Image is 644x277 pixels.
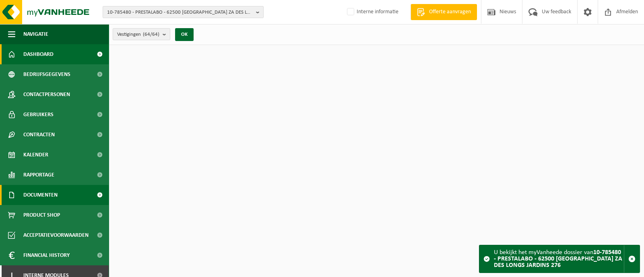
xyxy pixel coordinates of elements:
span: Dashboard [23,44,54,64]
button: Vestigingen(64/64) [113,28,170,40]
span: Acceptatievoorwaarden [23,225,89,245]
span: Offerte aanvragen [427,8,473,16]
span: Contactpersonen [23,84,70,105]
div: U bekijkt het myVanheede dossier van [494,245,624,273]
label: Interne informatie [345,6,398,18]
span: Gebruikers [23,105,54,125]
span: Documenten [23,185,58,205]
span: Navigatie [23,24,48,44]
strong: 10-785480 - PRESTALABO - 62500 [GEOGRAPHIC_DATA] ZA DES LONGS JARDINS 276 [494,249,622,269]
button: 10-785480 - PRESTALABO - 62500 [GEOGRAPHIC_DATA] ZA DES LONGS JARDINS 276 [103,6,264,18]
span: Vestigingen [117,29,159,41]
span: Financial History [23,245,70,265]
a: Offerte aanvragen [411,4,477,20]
span: Contracten [23,125,55,145]
count: (64/64) [143,32,159,37]
span: Product Shop [23,205,60,225]
span: Kalender [23,145,48,165]
span: 10-785480 - PRESTALABO - 62500 [GEOGRAPHIC_DATA] ZA DES LONGS JARDINS 276 [107,6,253,18]
span: Rapportage [23,165,54,185]
span: Bedrijfsgegevens [23,64,70,84]
button: OK [175,28,194,41]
